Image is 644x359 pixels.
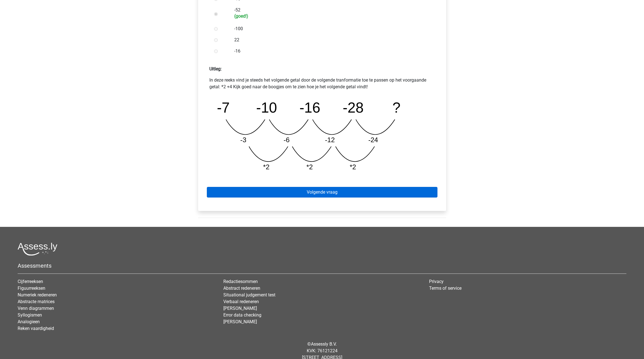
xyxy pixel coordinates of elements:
a: Reken vaardigheid [18,326,54,331]
tspan: -10 [256,99,277,116]
tspan: ? [392,99,401,116]
a: [PERSON_NAME] [223,319,257,324]
strong: Uitleg: [209,66,222,72]
a: Venn diagrammen [18,306,54,311]
a: Numeriek redeneren [18,292,57,298]
label: -100 [234,25,428,32]
tspan: -3 [240,136,246,144]
tspan: -6 [284,136,290,144]
tspan: -24 [368,136,378,144]
a: Analogieen [18,319,40,324]
label: 22 [234,37,428,43]
label: -16 [234,48,428,54]
a: Redactiesommen [223,279,258,284]
tspan: -12 [325,136,335,144]
tspan: -7 [217,99,230,116]
a: Privacy [429,279,444,284]
tspan: -16 [299,99,320,116]
h5: Assessments [18,262,626,269]
label: -52 [234,7,428,19]
a: Abstract redeneren [223,286,260,291]
a: Terms of service [429,286,462,291]
a: Verbaal redeneren [223,299,259,304]
a: Cijferreeksen [18,279,43,284]
p: In deze reeks vind je steeds het volgende getal door de volgende tranformatie toe te passen op he... [209,77,435,90]
img: Assessly logo [18,242,57,256]
a: Syllogismen [18,312,42,318]
a: Assessly B.V. [311,341,337,347]
a: Error data checking [223,312,261,318]
a: Volgende vraag [207,187,437,198]
a: Situational judgement test [223,292,275,298]
a: Abstracte matrices [18,299,55,304]
a: [PERSON_NAME] [223,306,257,311]
h6: (goed!) [234,13,428,19]
a: Figuurreeksen [18,286,45,291]
tspan: -28 [343,99,364,116]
